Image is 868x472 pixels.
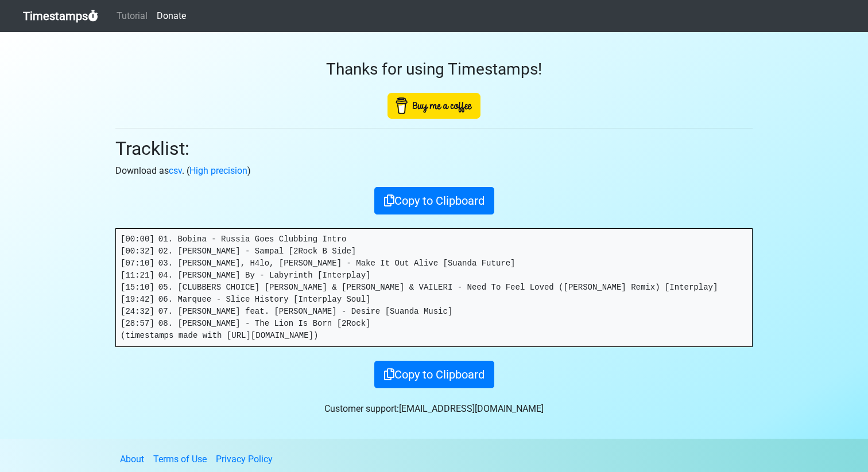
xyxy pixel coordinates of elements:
button: Copy to Clipboard [374,361,494,388]
p: Download as . ( ) [115,164,753,178]
a: csv [169,165,182,176]
button: Copy to Clipboard [374,187,494,214]
img: Buy Me A Coffee [387,93,480,119]
a: Terms of Use [153,454,207,465]
a: About [120,454,144,465]
a: Privacy Policy [216,454,273,465]
a: Donate [152,5,191,28]
a: Timestamps [23,5,98,28]
a: Tutorial [112,5,152,28]
h2: Tracklist: [115,138,753,159]
a: High precision [189,165,247,176]
h3: Thanks for using Timestamps! [115,60,753,79]
pre: [00:00] 01. Bobina - Russia Goes Clubbing Intro [00:32] 02. [PERSON_NAME] - Sampal [2Rock B Side]... [116,229,752,346]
